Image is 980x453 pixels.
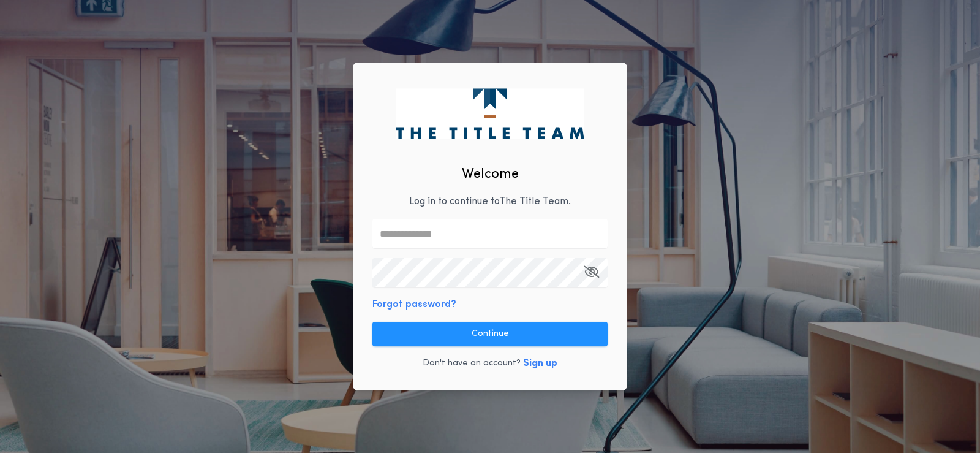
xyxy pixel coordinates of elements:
p: Log in to continue to The Title Team . [409,194,571,209]
p: Don't have an account? [423,357,521,370]
button: Forgot password? [372,297,456,312]
h2: Welcome [462,164,519,185]
button: Continue [372,322,608,346]
img: logo [396,88,584,139]
button: Sign up [523,356,557,371]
